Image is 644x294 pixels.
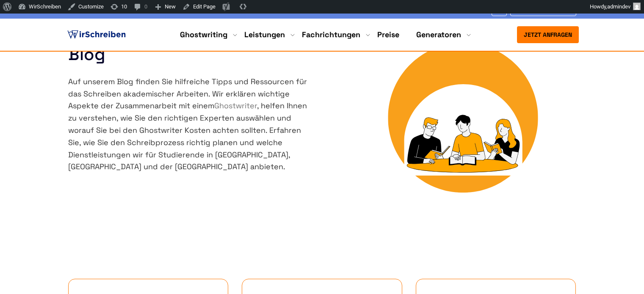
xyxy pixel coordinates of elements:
[180,30,227,40] a: Ghostwriting
[365,21,576,233] img: Blog
[68,76,314,173] div: Auf unserem Blog finden Sie hilfreiche Tipps und Ressourcen für das Schreiben akademischer Arbeit...
[517,26,579,43] button: Jetzt anfragen
[416,30,461,40] a: Generatoren
[214,101,257,110] a: Ghostwriter
[377,30,399,39] a: Preise
[68,46,314,63] h1: Blog
[302,30,360,40] a: Fachrichtungen
[607,3,630,10] span: admindev
[66,28,127,41] img: logo ghostwriter-österreich
[244,30,285,40] a: Leistungen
